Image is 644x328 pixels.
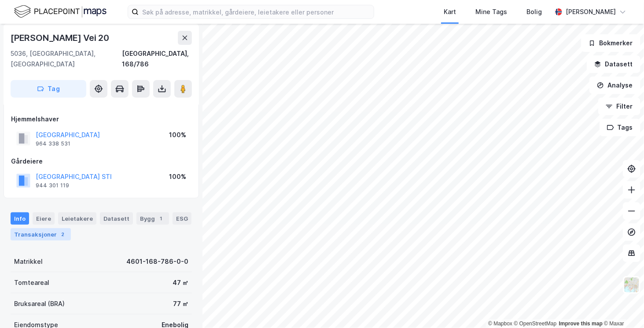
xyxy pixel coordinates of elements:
[122,48,192,69] div: [GEOGRAPHIC_DATA], 168/786
[100,212,133,225] div: Datasett
[36,140,70,147] div: 964 338 531
[59,230,67,239] div: 2
[559,321,603,327] a: Improve this map
[173,299,188,309] div: 77 ㎡
[600,286,644,328] div: Kontrollprogram for chat
[566,7,616,17] div: [PERSON_NAME]
[169,171,186,182] div: 100%
[11,156,191,167] div: Gårdeiere
[33,212,55,225] div: Eiere
[11,212,29,225] div: Info
[600,286,644,328] iframe: Chat Widget
[11,228,71,241] div: Transaksjoner
[589,77,640,94] button: Analyse
[11,48,122,69] div: 5036, [GEOGRAPHIC_DATA], [GEOGRAPHIC_DATA]
[14,4,107,19] img: logo.f888ab2527a4732fd821a326f86c7f29.svg
[36,182,69,189] div: 944 301 119
[126,256,188,267] div: 4601-168-786-0-0
[14,299,65,309] div: Bruksareal (BRA)
[587,55,640,73] button: Datasett
[11,31,111,45] div: [PERSON_NAME] Vei 20
[11,80,86,98] button: Tag
[526,7,542,17] div: Bolig
[136,212,169,225] div: Bygg
[58,212,96,225] div: Leietakere
[14,256,43,267] div: Matrikkel
[488,321,512,327] a: Mapbox
[581,34,640,52] button: Bokmerker
[173,277,188,288] div: 47 ㎡
[514,321,557,327] a: OpenStreetMap
[444,7,456,17] div: Kart
[11,114,191,124] div: Hjemmelshaver
[169,130,186,140] div: 100%
[598,98,640,115] button: Filter
[157,214,166,223] div: 1
[600,119,640,136] button: Tags
[475,7,507,17] div: Mine Tags
[623,277,640,293] img: Z
[14,277,49,288] div: Tomteareal
[139,5,374,18] input: Søk på adresse, matrikkel, gårdeiere, leietakere eller personer
[173,212,191,225] div: ESG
